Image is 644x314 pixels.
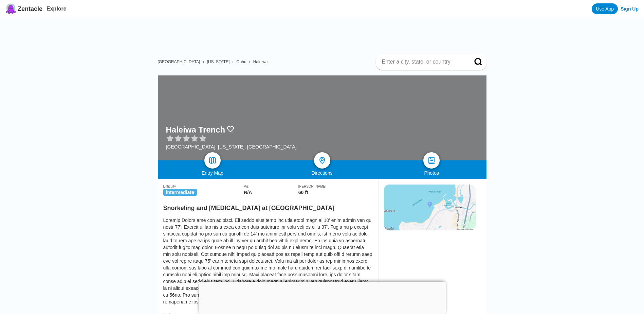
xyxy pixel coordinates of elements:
span: › [203,59,204,64]
h1: Haleiwa Trench [166,125,225,135]
div: Difficulty [163,185,244,188]
a: [US_STATE] [207,59,229,64]
input: Enter a city, state, or country [381,58,465,65]
span: Zentacle [18,5,42,13]
div: Viz [244,185,298,188]
img: photos [427,156,436,164]
div: Photos [377,170,486,176]
img: map [208,156,217,164]
a: Zentacle logoZentacle [5,3,42,14]
a: map [204,152,221,169]
div: [PERSON_NAME] [298,185,373,188]
a: Oahu [236,59,246,64]
img: staticmap [384,185,476,230]
a: Use App [592,3,618,14]
span: intermediate [163,189,197,196]
div: 60 ft [298,190,373,195]
span: › [249,59,251,64]
a: [GEOGRAPHIC_DATA] [158,59,200,64]
div: Directions [267,170,377,176]
div: [GEOGRAPHIC_DATA], [US_STATE], [GEOGRAPHIC_DATA] [166,144,297,150]
a: Haleiwa [253,59,268,64]
div: N/A [244,190,298,195]
span: › [232,59,234,64]
a: photos [423,152,440,169]
a: Sign Up [621,6,639,12]
div: Entry Map [158,170,268,176]
img: Zentacle logo [5,3,16,14]
iframe: Advertisement [199,282,446,312]
a: Explore [47,6,67,12]
h2: Snorkeling and [MEDICAL_DATA] at [GEOGRAPHIC_DATA] [163,200,373,212]
img: directions [318,156,326,164]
